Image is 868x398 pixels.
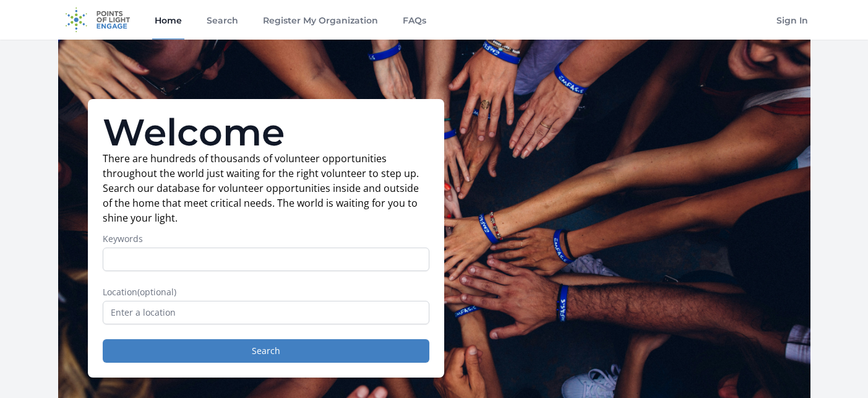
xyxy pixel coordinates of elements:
[103,233,429,245] label: Keywords
[103,286,429,298] label: Location
[103,114,429,151] h1: Welcome
[103,301,429,324] input: Enter a location
[103,151,429,225] p: There are hundreds of thousands of volunteer opportunities throughout the world just waiting for ...
[137,286,176,298] span: (optional)
[103,339,429,363] button: Search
